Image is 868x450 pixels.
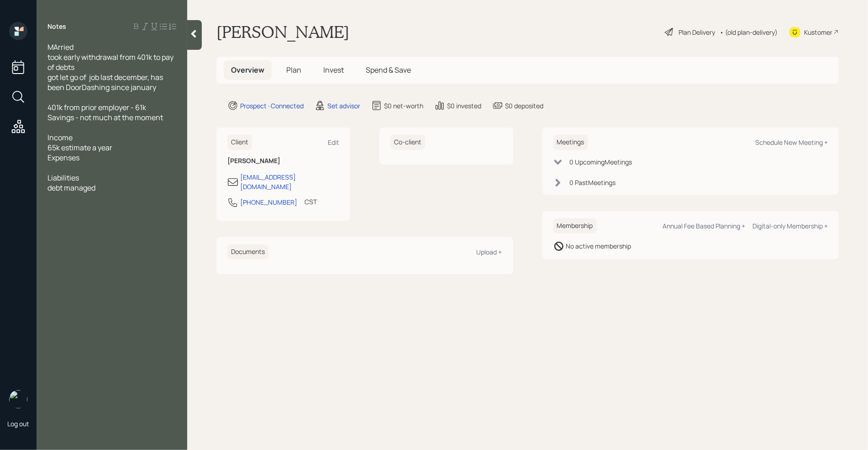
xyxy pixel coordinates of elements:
div: • (old plan-delivery) [720,27,778,37]
h6: Co-client [390,135,425,150]
span: Plan [286,65,301,75]
span: Income [47,132,73,143]
div: Plan Delivery [679,27,715,37]
h6: Meetings [553,135,588,150]
span: Spend & Save [366,65,411,75]
span: took early withdrawal from 401k to pay of debts [47,52,175,72]
span: Overview [231,65,264,75]
div: $0 deposited [505,101,543,111]
div: No active membership [566,241,631,251]
div: 0 Past Meeting s [570,178,616,187]
span: 65k estimate a year [47,143,112,153]
div: Kustomer [804,27,832,37]
div: Log out [7,419,29,428]
div: $0 net-worth [384,101,423,111]
div: Upload + [477,248,502,256]
span: debt managed [47,183,95,193]
span: Liabilities [47,173,79,183]
span: Expenses [47,153,79,163]
label: Notes [47,22,66,31]
h6: Membership [553,218,597,233]
div: Set advisor [327,101,360,111]
div: Edit [328,138,339,147]
span: 401k from prior employer - 61k [47,102,146,112]
h6: [PERSON_NAME] [227,157,339,165]
div: CST [305,197,317,206]
div: 0 Upcoming Meeting s [570,157,632,167]
span: Invest [323,65,344,75]
div: Schedule New Meeting + [755,138,828,147]
span: MArried [47,42,74,52]
h6: Client [227,135,252,150]
img: retirable_logo.png [9,390,27,408]
span: got let go of job last december, has been DoorDashing since january [47,72,164,92]
div: Prospect · Connected [240,101,304,111]
div: [PHONE_NUMBER] [240,197,297,207]
div: $0 invested [447,101,481,111]
div: [EMAIL_ADDRESS][DOMAIN_NAME] [240,172,339,191]
div: Digital-only Membership + [752,222,828,230]
span: Savings - not much at the moment [47,112,163,122]
h1: [PERSON_NAME] [216,22,349,42]
div: Annual Fee Based Planning + [663,222,745,230]
h6: Documents [227,244,268,259]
